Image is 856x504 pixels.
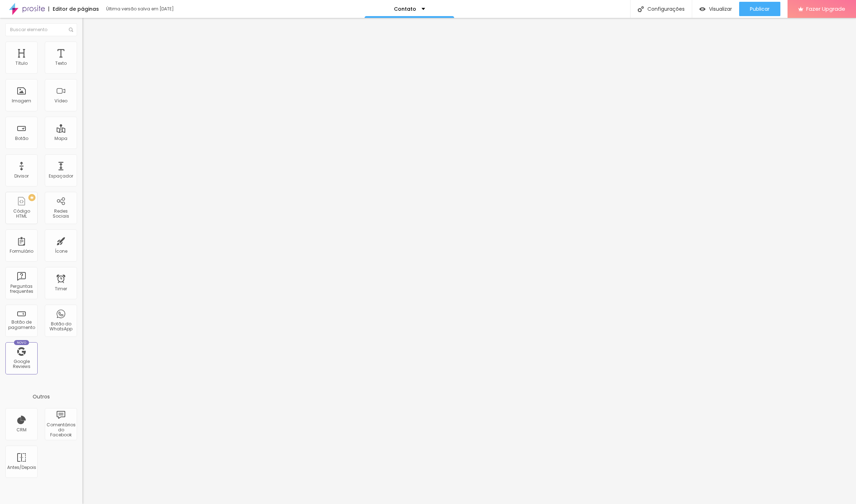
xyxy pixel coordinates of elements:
[638,6,644,12] img: Icone
[12,98,31,103] div: Imagem
[7,465,35,470] div: Antes/Depois
[394,6,416,11] p: Contato
[10,249,33,254] div: Formulário
[106,7,189,11] div: Última versão salva em [DATE]
[806,6,845,12] span: Fazer Upgrade
[47,321,75,332] div: Botão do WhatsApp
[699,6,705,12] img: view-1.svg
[750,6,770,12] span: Publicar
[709,6,732,12] span: Visualizar
[7,359,35,369] div: Google Reviews
[14,174,29,179] div: Divisor
[15,61,28,66] div: Título
[7,209,35,219] div: Código HTML
[47,422,75,438] div: Comentários do Facebook
[14,340,29,345] div: Novo
[69,28,73,32] img: Icone
[55,61,67,66] div: Texto
[692,2,739,16] button: Visualizar
[47,209,75,219] div: Redes Sociais
[49,174,73,179] div: Espaçador
[55,286,67,291] div: Timer
[7,284,35,294] div: Perguntas frequentes
[54,98,67,103] div: Vídeo
[739,2,780,16] button: Publicar
[7,320,35,330] div: Botão de pagamento
[5,23,77,36] input: Buscar elemento
[15,136,28,141] div: Botão
[55,249,67,254] div: Ícone
[54,136,67,141] div: Mapa
[48,6,99,11] div: Editor de páginas
[16,427,27,432] div: CRM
